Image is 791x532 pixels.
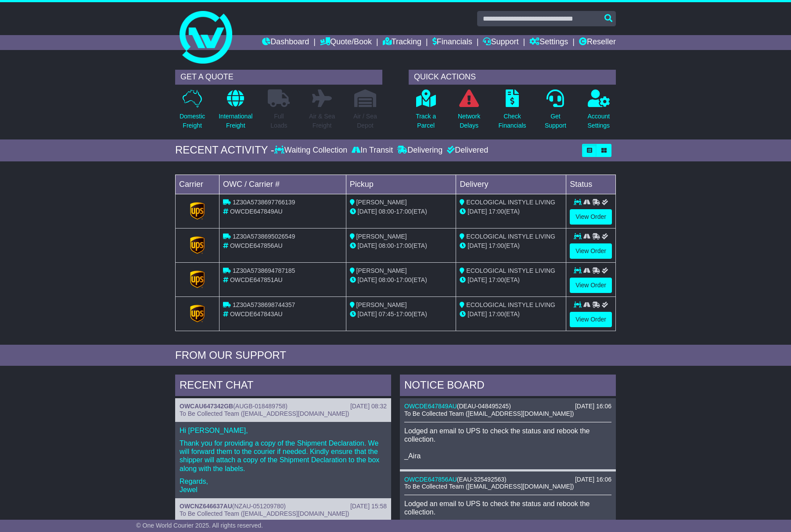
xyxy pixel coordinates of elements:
span: AUGB-018489758 [235,403,285,410]
td: Pickup [346,175,456,194]
a: Reseller [579,35,616,50]
div: GET A QUOTE [175,70,382,85]
span: ECOLOGICAL INSTYLE LIVING [466,233,555,240]
div: RECENT ACTIVITY - [175,144,274,157]
span: OWCDE647856AU [230,242,283,249]
span: 1Z30A5738698744357 [233,301,295,308]
p: Network Delays [458,112,480,130]
span: 17:00 [396,208,411,215]
div: (ETA) [460,310,562,319]
a: DomesticFreight [179,89,205,135]
p: Get Support [545,112,566,130]
div: - (ETA) [350,241,453,250]
a: Settings [529,35,568,50]
div: [DATE] 15:58 [350,503,387,510]
div: (ETA) [460,275,562,285]
span: 1Z30A5738697766139 [233,199,295,206]
a: InternationalFreight [218,89,253,135]
span: EAU-325492563 [459,476,505,483]
a: View Order [570,312,612,327]
div: (ETA) [460,207,562,216]
span: 17:00 [489,311,504,318]
p: Track a Parcel [416,112,436,130]
a: Financials [432,35,472,50]
span: ECOLOGICAL INSTYLE LIVING [466,267,555,274]
span: 17:00 [489,276,504,283]
img: GetCarrierServiceLogo [190,202,205,220]
p: Check Financials [499,112,526,130]
span: [DATE] [358,311,377,318]
span: ECOLOGICAL INSTYLE LIVING [466,301,555,308]
span: [PERSON_NAME] [356,199,407,206]
span: OWCDE647849AU [230,208,283,215]
span: 07:45 [379,311,394,318]
div: Delivering [395,146,445,155]
a: View Order [570,209,612,225]
p: Full Loads [268,112,290,130]
img: GetCarrierServiceLogo [190,236,205,254]
span: 1Z30A5738694787185 [233,267,295,274]
img: GetCarrierServiceLogo [190,305,205,322]
span: OWCDE647843AU [230,311,283,318]
a: View Order [570,243,612,259]
div: [DATE] 16:06 [575,476,611,483]
span: 17:00 [396,276,411,283]
div: [DATE] 16:06 [575,403,611,410]
span: To Be Collected Team ([EMAIL_ADDRESS][DOMAIN_NAME]) [180,510,349,517]
a: OWCDE647856AU [404,476,457,483]
span: [PERSON_NAME] [356,267,407,274]
span: [PERSON_NAME] [356,301,407,308]
a: Dashboard [262,35,309,50]
span: 17:00 [489,242,504,249]
span: [DATE] [467,242,487,249]
div: ( ) [180,403,387,410]
a: OWCAU647342GB [180,403,233,410]
p: Hi [PERSON_NAME], [180,426,387,435]
div: [DATE] 08:32 [350,403,387,410]
div: - (ETA) [350,310,453,319]
div: Waiting Collection [274,146,349,155]
div: ( ) [180,503,387,510]
div: FROM OUR SUPPORT [175,349,616,362]
div: In Transit [349,146,395,155]
div: Delivered [445,146,488,155]
span: 17:00 [396,242,411,249]
span: [DATE] [467,208,487,215]
span: OWCDE647851AU [230,276,283,283]
p: Thank you for providing a copy of the Shipment Declaration. We will forward them to the courier i... [180,439,387,473]
span: DEAU-048495245 [459,403,509,410]
a: GetSupport [544,89,567,135]
span: 1Z30A5738695026549 [233,233,295,240]
span: 08:00 [379,208,394,215]
span: © One World Courier 2025. All rights reserved. [136,522,263,529]
td: Delivery [456,175,566,194]
td: Carrier [176,175,219,194]
span: To Be Collected Team ([EMAIL_ADDRESS][DOMAIN_NAME]) [180,410,349,417]
span: NZAU-051209780 [234,503,284,510]
a: View Order [570,278,612,293]
p: Air / Sea Depot [353,112,377,130]
span: 17:00 [396,311,411,318]
span: [DATE] [467,276,487,283]
span: [DATE] [358,276,377,283]
a: Support [483,35,518,50]
p: Air & Sea Freight [309,112,335,130]
td: Status [566,175,616,194]
div: NOTICE BOARD [400,375,616,398]
span: To Be Collected Team ([EMAIL_ADDRESS][DOMAIN_NAME]) [404,483,574,490]
div: RECENT CHAT [175,375,391,398]
div: (ETA) [460,241,562,250]
div: ( ) [404,403,611,410]
span: [DATE] [467,311,487,318]
a: CheckFinancials [498,89,527,135]
a: OWCNZ646637AU [180,503,232,510]
a: AccountSettings [587,89,611,135]
a: Tracking [383,35,421,50]
span: [PERSON_NAME] [356,233,407,240]
p: Regards, Jewel [180,477,387,494]
p: Lodged an email to UPS to check the status and rebook the collection. _Aira [404,427,611,461]
span: [DATE] [358,242,377,249]
p: Domestic Freight [180,112,205,130]
p: Account Settings [588,112,610,130]
div: - (ETA) [350,275,453,285]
